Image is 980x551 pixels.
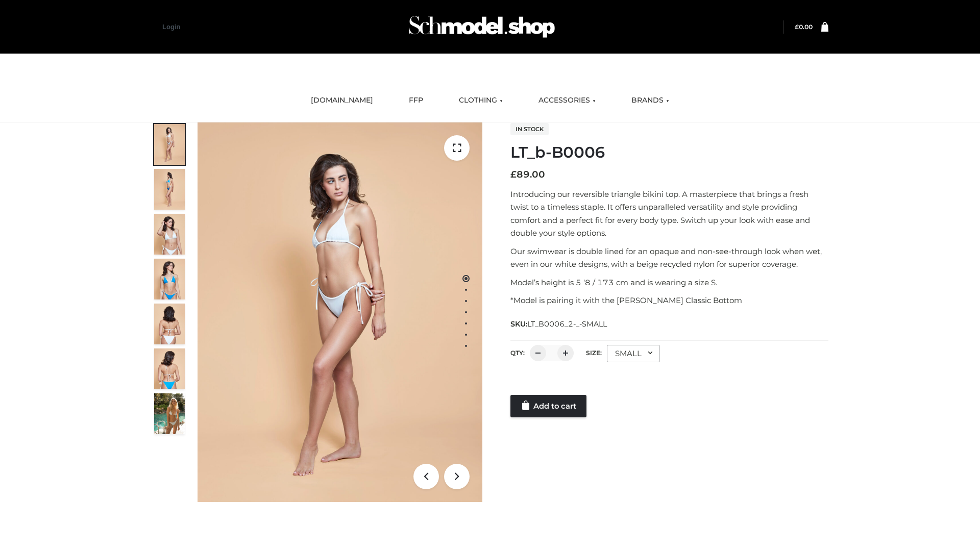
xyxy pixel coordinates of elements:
[154,259,185,299] img: ArielClassicBikiniTop_CloudNine_AzureSky_OW114ECO_4-scaled.jpg
[405,7,558,47] img: Schmodel Admin 964
[162,23,180,31] a: Login
[154,214,185,255] img: ArielClassicBikiniTop_CloudNine_AzureSky_OW114ECO_3-scaled.jpg
[531,89,603,112] a: ACCESSORIES
[510,169,517,180] span: £
[510,318,608,330] span: SKU:
[510,276,828,289] p: Model’s height is 5 ‘8 / 173 cm and is wearing a size S.
[510,188,828,240] p: Introducing our reversible triangle bikini top. A masterpiece that brings a fresh twist to a time...
[154,304,185,344] img: ArielClassicBikiniTop_CloudNine_AzureSky_OW114ECO_7-scaled.jpg
[154,169,185,210] img: ArielClassicBikiniTop_CloudNine_AzureSky_OW114ECO_2-scaled.jpg
[510,169,545,180] bdi: 89.00
[510,123,549,135] span: In stock
[527,319,607,329] span: LT_B0006_2-_-SMALL
[401,89,431,112] a: FFP
[154,393,185,434] img: Arieltop_CloudNine_AzureSky2.jpg
[510,245,828,271] p: Our swimwear is double lined for an opaque and non-see-through look when wet, even in our white d...
[510,294,828,307] p: *Model is pairing it with the [PERSON_NAME] Classic Bottom
[303,89,381,112] a: [DOMAIN_NAME]
[154,348,185,389] img: ArielClassicBikiniTop_CloudNine_AzureSky_OW114ECO_8-scaled.jpg
[795,23,799,31] span: £
[586,349,602,357] label: Size:
[795,23,813,31] a: £0.00
[510,395,586,417] a: Add to cart
[154,124,185,165] img: ArielClassicBikiniTop_CloudNine_AzureSky_OW114ECO_1-scaled.jpg
[607,345,660,362] div: SMALL
[451,89,510,112] a: CLOTHING
[795,23,813,31] bdi: 0.00
[624,89,677,112] a: BRANDS
[510,349,525,357] label: QTY:
[510,143,828,162] h1: LT_b-B0006
[198,122,482,502] img: ArielClassicBikiniTop_CloudNine_AzureSky_OW114ECO_1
